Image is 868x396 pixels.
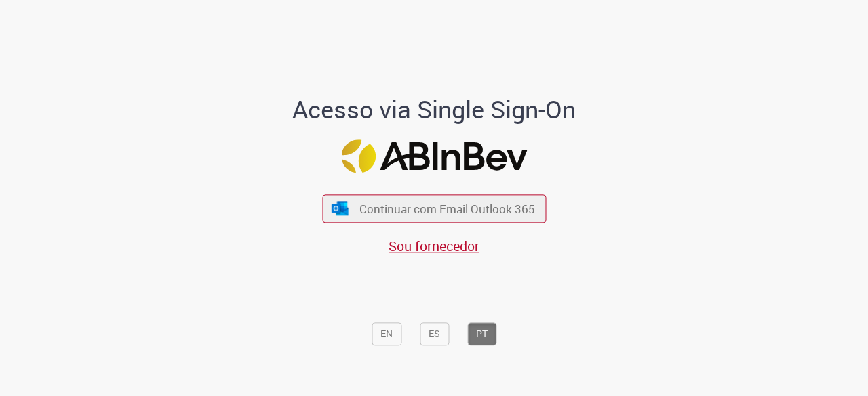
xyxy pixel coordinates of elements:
[331,201,350,215] img: ícone Azure/Microsoft 360
[372,323,401,346] button: EN
[322,195,546,223] button: ícone Azure/Microsoft 360 Continuar com Email Outlook 365
[341,139,527,173] img: Logo ABInBev
[359,201,535,217] span: Continuar com Email Outlook 365
[467,323,496,346] button: PT
[420,323,449,346] button: ES
[246,97,623,124] h1: Acesso via Single Sign-On
[389,237,479,255] a: Sou fornecedor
